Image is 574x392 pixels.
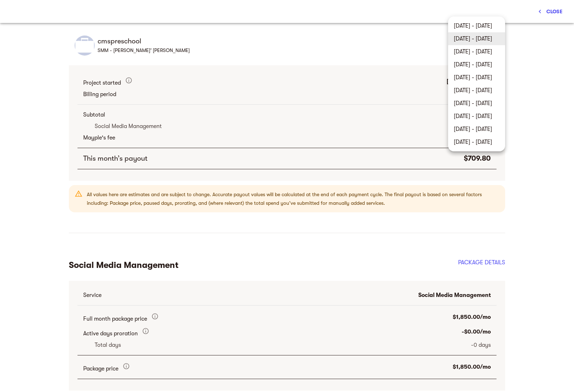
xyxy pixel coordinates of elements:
li: [DATE] - [DATE] [448,19,505,32]
li: [DATE] - [DATE] [448,110,505,123]
li: [DATE] - [DATE] [448,45,505,58]
li: [DATE] - [DATE] [448,123,505,136]
li: [DATE] - [DATE] [448,136,505,148]
li: [DATE] - [DATE] [448,84,505,97]
li: [DATE] - [DATE] [448,71,505,84]
li: [DATE] - [DATE] [448,58,505,71]
li: [DATE] - [DATE] [448,97,505,110]
li: [DATE] - [DATE] [448,32,505,45]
